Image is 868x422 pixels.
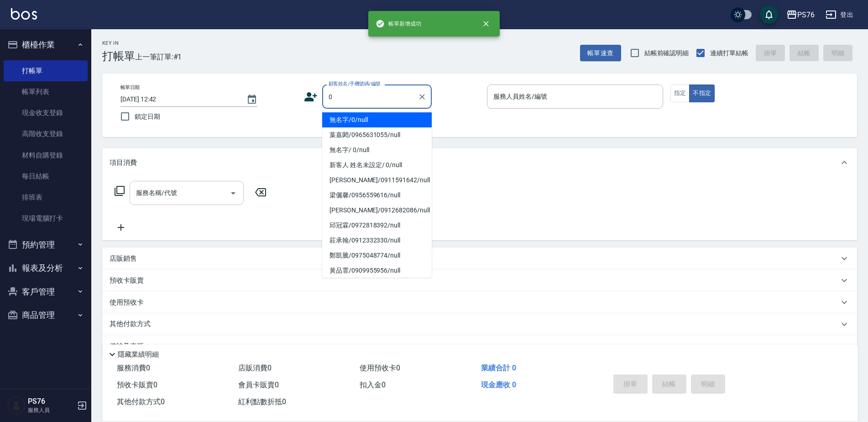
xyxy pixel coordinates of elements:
div: 店販銷售 [102,248,857,269]
button: 商品管理 [4,303,88,327]
button: 指定 [670,84,690,102]
label: 帳單日期 [120,84,140,91]
span: 現金應收 0 [481,380,516,389]
li: 鄭凱騰/0975048774/null [322,248,432,263]
span: 鎖定日期 [135,112,160,121]
img: Person [7,396,26,415]
span: 會員卡販賣 0 [238,380,279,389]
a: 現場電腦打卡 [4,208,88,229]
span: 使用預收卡 0 [360,364,400,372]
p: 隱藏業績明細 [118,350,159,359]
button: 登出 [822,6,857,23]
label: 顧客姓名/手機號碼/編號 [329,80,381,87]
span: 預收卡販賣 0 [117,380,157,389]
button: 客戶管理 [4,280,88,304]
li: 莊承翰/0912332330/null [322,233,432,248]
p: 其他付款方式 [110,319,155,329]
li: 無名字/ 0/null [322,142,432,158]
div: PS76 [797,9,815,21]
button: 不指定 [689,84,715,102]
span: 紅利點數折抵 0 [238,397,286,406]
a: 打帳單 [4,60,88,81]
button: Open [226,186,241,200]
div: 備註及來源 [102,335,857,357]
h2: Key In [102,40,135,46]
div: 使用預收卡 [102,291,857,313]
input: YYYY/MM/DD hh:mm [120,92,237,107]
span: 服務消費 0 [117,364,150,372]
p: 備註及來源 [110,342,144,351]
button: Choose date, selected date is 2025-09-13 [241,89,263,111]
h5: PS76 [28,397,74,406]
span: 上一筆訂單:#1 [135,51,182,63]
li: [PERSON_NAME]/0912682086/null [322,203,432,218]
button: 櫃檯作業 [4,33,88,57]
li: 葉嘉閎/0965631055/null [322,127,432,142]
p: 預收卡販賣 [110,276,144,285]
span: 扣入金 0 [360,380,386,389]
a: 現金收支登錄 [4,102,88,123]
img: Logo [11,8,37,20]
a: 每日結帳 [4,166,88,187]
li: 無名字/0/null [322,112,432,127]
button: 帳單速查 [580,45,621,62]
li: 新客人 姓名未設定/ 0/null [322,158,432,173]
li: 黃品霏/0909955956/null [322,263,432,278]
li: [PERSON_NAME]/0911591642/null [322,173,432,188]
a: 材料自購登錄 [4,145,88,166]
button: Clear [416,90,429,103]
button: 報表及分析 [4,256,88,280]
span: 店販消費 0 [238,364,272,372]
span: 帳單新增成功 [376,19,421,28]
p: 服務人員 [28,406,74,414]
div: 其他付款方式 [102,313,857,335]
div: 預收卡販賣 [102,269,857,291]
span: 其他付款方式 0 [117,397,165,406]
div: 項目消費 [102,148,857,177]
span: 業績合計 0 [481,364,516,372]
p: 店販銷售 [110,254,137,264]
a: 排班表 [4,187,88,208]
a: 高階收支登錄 [4,123,88,144]
span: 連續打單結帳 [710,48,748,58]
li: 梁儷馨/0956559616/null [322,188,432,203]
button: PS76 [783,5,818,24]
p: 使用預收卡 [110,298,144,307]
li: 邱冠霖/0972818392/null [322,218,432,233]
h3: 打帳單 [102,50,135,63]
button: save [760,5,778,24]
button: 預約管理 [4,233,88,257]
a: 帳單列表 [4,81,88,102]
span: 結帳前確認明細 [644,48,689,58]
p: 項目消費 [110,158,137,168]
button: close [476,14,496,34]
